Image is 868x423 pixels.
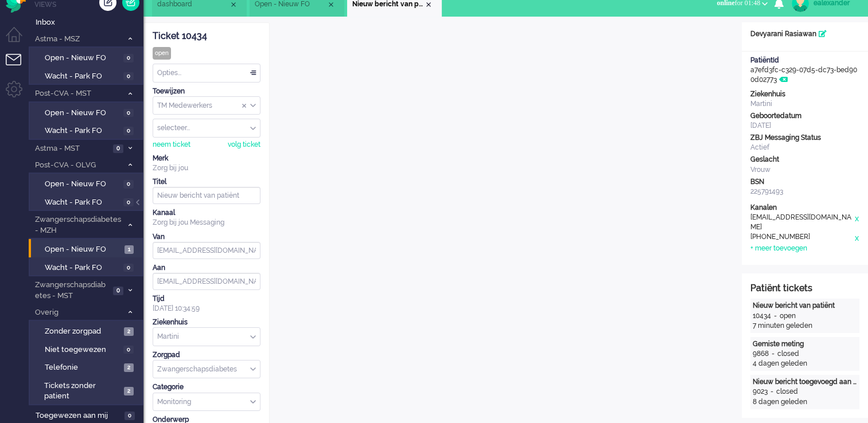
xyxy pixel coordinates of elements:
div: 225791493 [750,187,859,197]
span: 0 [124,412,135,420]
span: 0 [123,180,134,189]
div: x [854,213,859,232]
div: neem ticket [153,140,190,150]
li: Tickets menu [6,54,32,80]
div: Geslacht [750,155,859,164]
div: x [854,232,859,244]
div: Van [153,232,260,242]
div: 9023 [753,387,768,397]
span: Wacht - Park FO [45,197,120,208]
span: Wacht - Park FO [45,126,120,136]
a: Wacht - Park FO 0 [33,69,142,82]
span: 2 [124,327,134,336]
div: PatiëntId [750,56,859,65]
div: Kanalen [750,203,859,213]
a: Wacht - Park FO 0 [33,195,142,208]
span: Inbox [36,17,143,28]
div: Ziekenhuis [750,89,859,99]
div: Merk [153,154,260,163]
div: Nieuw bericht van patiënt [753,301,857,311]
span: Post-CVA - OLVG [33,160,122,171]
span: 0 [123,264,134,272]
div: 4 dagen geleden [753,359,857,369]
span: Open - Nieuw FO [45,179,120,190]
div: Actief [750,143,859,152]
span: 0 [123,198,134,207]
span: 2 [124,387,134,395]
span: Zonder zorgpad [45,326,121,337]
div: Patiënt tickets [750,282,859,295]
div: Assign Group [153,96,260,115]
div: a7efd3fc-c329-07d5-dc73-bed900d02773 [742,56,868,85]
span: Telefonie [45,362,121,373]
div: Categorie [153,382,260,392]
div: Assign User [153,119,260,138]
div: [DATE] [750,121,859,131]
a: Tickets zonder patient 2 [33,379,142,402]
a: Open - Nieuw FO 0 [33,106,142,119]
span: 0 [123,54,134,62]
div: + meer toevoegen [750,244,807,253]
span: Wacht - Park FO [45,263,120,273]
span: Niet toegewezen [45,344,120,355]
div: closed [776,387,798,397]
li: Admin menu [6,81,32,107]
span: 0 [123,72,134,81]
div: Martini [750,99,859,109]
a: Niet toegewezen 0 [33,343,142,355]
div: Kanaal [153,208,260,218]
span: Open - Nieuw FO [45,108,120,119]
span: Zwangerschapsdiabetes - MZH [33,214,122,236]
span: 0 [123,346,134,354]
a: Wacht - Park FO 0 [33,261,142,273]
span: Post-CVA - MST [33,88,122,99]
span: 0 [113,287,123,295]
div: BSN [750,177,859,187]
div: Toewijzen [153,87,260,96]
div: Devyarani Rasiawan [742,29,868,39]
span: 0 [113,144,123,153]
div: volg ticket [228,140,260,150]
div: - [771,311,780,321]
div: [EMAIL_ADDRESS][DOMAIN_NAME] [750,213,854,232]
span: Overig [33,307,122,318]
span: Astma - MSZ [33,34,122,45]
span: Wacht - Park FO [45,71,120,82]
span: 1 [124,245,134,254]
div: open [780,311,796,321]
a: Open - Nieuw FO 0 [33,177,142,190]
span: Astma - MST [33,143,110,154]
a: Inbox [33,15,143,28]
a: Open - Nieuw FO 1 [33,242,142,255]
a: Wacht - Park FO 0 [33,124,142,136]
div: Gemiste meting [753,339,857,349]
div: [PHONE_NUMBER] [750,232,854,244]
span: Tickets zonder patient [44,381,120,402]
div: Nieuw bericht toegevoegd aan gesprek [753,377,857,387]
div: closed [777,349,799,359]
div: Ticket 10434 [153,30,260,43]
div: Geboortedatum [750,111,859,121]
span: 2 [124,363,134,372]
span: Open - Nieuw FO [45,244,122,255]
li: Dashboard menu [6,27,32,53]
div: 7 minuten geleden [753,321,857,331]
span: 0 [123,109,134,117]
span: 0 [123,127,134,135]
span: Toegewezen aan mij [36,410,121,421]
div: - [768,387,776,397]
div: Aan [153,263,260,273]
div: ZBJ Messaging Status [750,133,859,143]
span: Zwangerschapsdiabetes - MST [33,280,110,301]
div: Titel [153,177,260,187]
body: Rich Text Area. Press ALT-0 for help. [5,5,451,25]
a: Zonder zorgpad 2 [33,324,142,337]
a: Toegewezen aan mij 0 [33,409,143,421]
div: Zorg bij jou Messaging [153,218,260,228]
div: Tijd [153,294,260,304]
div: Ziekenhuis [153,318,260,327]
span: Open - Nieuw FO [45,53,120,64]
div: 10434 [753,311,771,321]
div: 8 dagen geleden [753,397,857,407]
div: Vrouw [750,165,859,175]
